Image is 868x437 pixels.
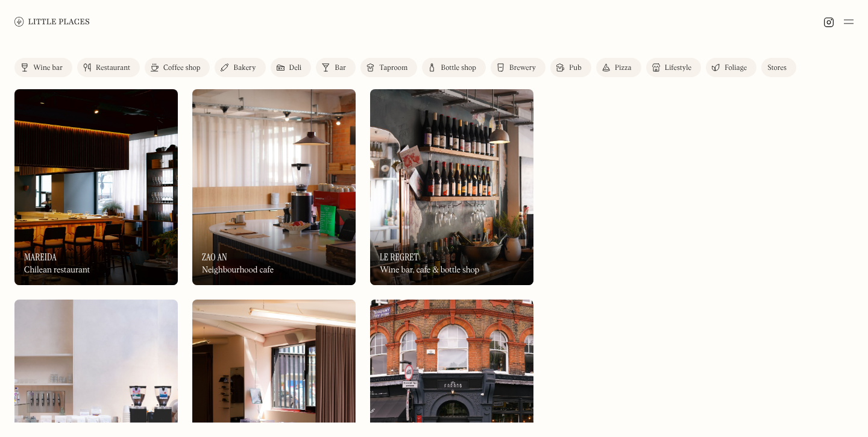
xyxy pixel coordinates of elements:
a: MareidaMareidaMareidaChilean restaurant [14,89,178,285]
div: Wine bar [33,64,63,72]
a: Bakery [215,58,265,77]
a: Bar [316,58,356,77]
div: Bar [335,64,346,72]
div: Deli [289,64,302,72]
h3: Zao An [202,251,227,263]
div: Brewery [509,64,536,72]
a: Wine bar [14,58,72,77]
a: Brewery [491,58,546,77]
div: Neighbourhood cafe [202,265,274,275]
a: Taproom [360,58,417,77]
div: Foliage [725,64,747,72]
div: Coffee shop [163,64,200,72]
div: Lifestyle [665,64,691,72]
a: Lifestyle [646,58,701,77]
div: Chilean restaurant [24,265,90,275]
h3: Le Regret [380,251,418,263]
div: Restaurant [96,64,130,72]
a: Zao AnZao AnZao AnNeighbourhood cafe [192,89,356,285]
div: Bakery [233,64,256,72]
a: Pub [550,58,591,77]
div: Pub [569,64,582,72]
div: Wine bar, cafe & bottle shop [380,265,479,275]
a: Deli [271,58,312,77]
img: Le Regret [370,89,533,285]
img: Mareida [14,89,178,285]
a: Stores [761,58,796,77]
a: Foliage [706,58,756,77]
h3: Mareida [24,251,57,263]
a: Restaurant [77,58,140,77]
img: Zao An [192,89,356,285]
div: Bottle shop [441,64,476,72]
a: Pizza [596,58,641,77]
a: Coffee shop [145,58,210,77]
a: Bottle shop [422,58,486,77]
div: Stores [767,64,787,72]
div: Taproom [379,64,407,72]
div: Pizza [615,64,632,72]
a: Le RegretLe RegretLe RegretWine bar, cafe & bottle shop [370,89,533,285]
